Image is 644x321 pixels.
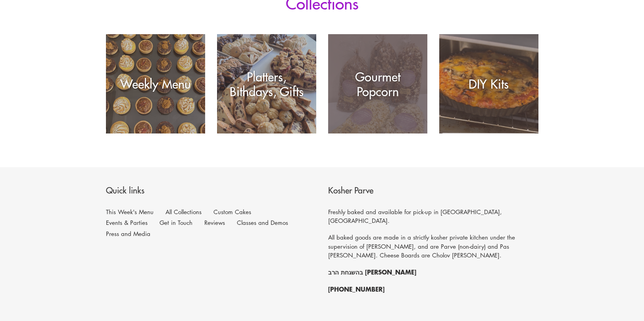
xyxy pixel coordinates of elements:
[204,219,225,226] a: Reviews
[217,34,316,133] a: Platters, Bithdays, Gifts
[328,34,427,133] a: Gourmet Popcorn
[439,77,538,91] div: DIY Kits
[217,69,316,99] div: Platters, Bithdays, Gifts
[106,77,205,91] div: Weekly Menu
[328,207,538,225] p: Freshly baked and available for pick-up in [GEOGRAPHIC_DATA],[GEOGRAPHIC_DATA].
[106,34,205,133] a: Weekly Menu
[328,267,416,277] strong: בהשגחת הרב [PERSON_NAME]
[106,219,148,226] a: Events & Parties
[328,284,384,294] strong: [PHONE_NUMBER]
[160,219,192,226] a: Get in Touch
[106,230,150,238] a: Press and Media
[328,69,427,99] div: Gourmet Popcorn
[439,34,538,133] a: DIY Kits
[165,208,202,216] a: All Collections
[106,185,316,197] p: Quick links
[213,208,251,216] a: Custom Cakes
[328,185,538,197] p: Kosher Parve
[106,208,154,216] a: This Week's Menu
[237,219,288,226] a: Classes and Demos
[328,233,538,260] p: All baked goods are made in a strictly kosher private kitchen under the supervision of [PERSON_NA...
